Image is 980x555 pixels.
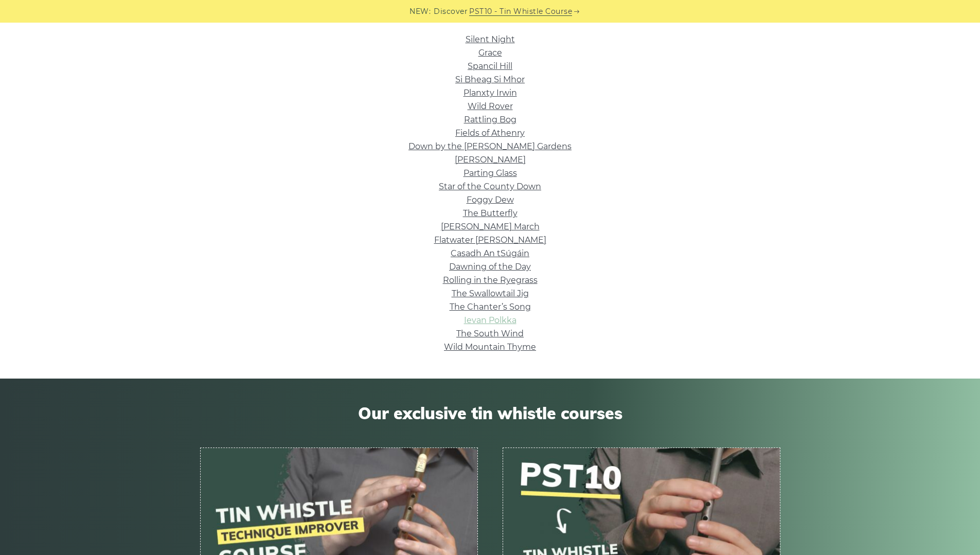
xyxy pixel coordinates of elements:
a: The South Wind [456,329,524,338]
a: Wild Mountain Thyme [444,342,536,352]
a: Parting Glass [464,168,517,178]
a: Wild Rover [468,101,513,111]
a: Rattling Bog [464,115,516,124]
span: Our exclusive tin whistle courses [200,403,780,423]
a: Grace [478,48,502,58]
a: [PERSON_NAME] [455,155,526,165]
a: [PERSON_NAME] March [441,222,540,231]
span: Discover [434,6,468,17]
a: Rolling in the Ryegrass [443,275,538,285]
a: Ievan Polkka [464,315,516,325]
a: Spancil Hill [468,61,512,71]
a: Si­ Bheag Si­ Mhor [455,75,525,84]
a: Planxty Irwin [464,88,517,98]
a: Casadh An tSúgáin [451,248,529,258]
a: PST10 - Tin Whistle Course [469,6,572,17]
a: The Butterfly [463,208,518,218]
a: The Swallowtail Jig [452,289,529,298]
a: Fields of Athenry [455,128,525,138]
a: Silent Night [466,34,515,44]
span: NEW: [409,6,431,17]
a: Flatwater [PERSON_NAME] [434,235,546,245]
a: The Chanter’s Song [450,302,531,312]
a: Dawning of the Day [449,262,531,272]
a: Star of the County Down [439,182,541,191]
a: Foggy Dew [467,195,514,205]
a: Down by the [PERSON_NAME] Gardens [408,141,572,151]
